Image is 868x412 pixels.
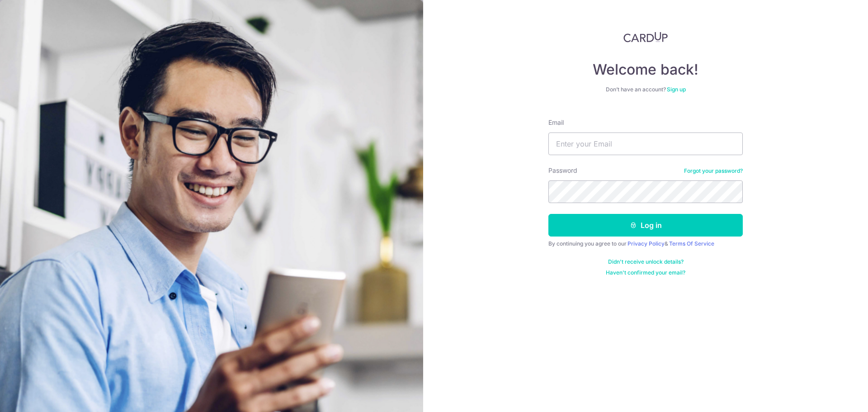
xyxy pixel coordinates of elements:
[669,240,714,247] a: Terms Of Service
[608,258,684,265] a: Didn't receive unlock details?
[623,32,668,43] img: CardUp Logo
[548,240,743,247] div: By continuing you agree to our &
[627,240,665,247] a: Privacy Policy
[548,214,743,237] button: Log in
[548,61,743,79] h4: Welcome back!
[548,86,743,93] div: Don’t have an account?
[606,269,685,276] a: Haven't confirmed your email?
[548,166,577,175] label: Password
[667,86,686,93] a: Sign up
[548,118,564,127] label: Email
[684,167,743,175] a: Forgot your password?
[548,133,743,155] input: Enter your Email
